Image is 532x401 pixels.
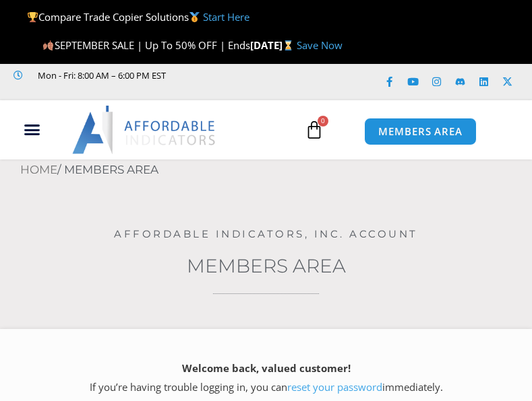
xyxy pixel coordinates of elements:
img: LogoAI | Affordable Indicators – NinjaTrader [72,106,217,154]
a: Home [20,163,57,176]
span: 0 [318,116,328,126]
img: 🍂 [43,40,53,50]
a: Members Area [187,254,346,277]
iframe: Customer reviews powered by Trustpilot [13,83,216,97]
span: MEMBERS AREA [378,126,463,137]
nav: Breadcrumb [20,159,532,181]
img: 🏆 [28,12,38,22]
a: reset your password [287,380,382,394]
a: Start Here [203,10,249,24]
a: 0 [285,110,344,149]
span: Mon - Fri: 8:00 AM – 6:00 PM EST [34,67,166,83]
img: ⌛ [283,40,293,50]
img: 🥇 [189,12,200,22]
span: SEPTEMBER SALE | Up To 50% OFF | Ends [42,38,249,52]
p: If you’re having trouble logging in, you can immediately. [24,359,508,397]
strong: Welcome back, valued customer! [182,361,351,375]
span: Compare Trade Copier Solutions [27,10,249,24]
div: Menu Toggle [6,117,59,143]
a: MEMBERS AREA [364,118,477,145]
strong: [DATE] [250,38,297,52]
a: Affordable Indicators, Inc. Account [114,227,418,240]
a: Save Now [297,38,343,52]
